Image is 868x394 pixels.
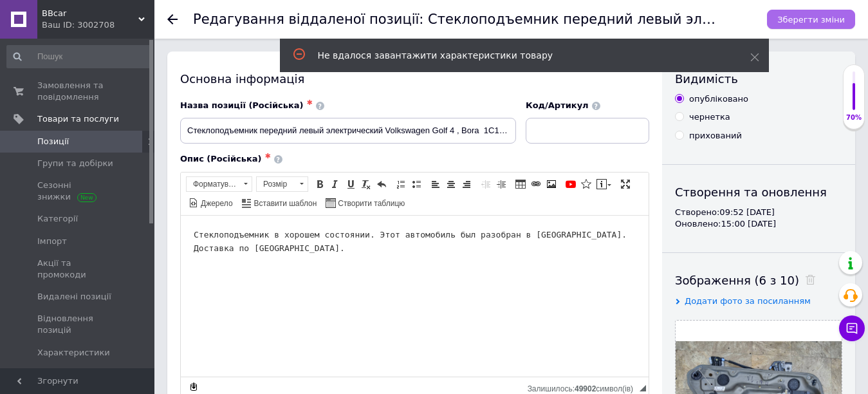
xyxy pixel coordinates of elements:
span: ✱ [307,98,313,107]
a: Розмір [256,176,308,192]
span: Розмір [257,177,295,191]
div: 70% Якість заповнення [843,64,865,129]
a: Максимізувати [618,177,633,191]
button: Зберегти зміни [767,10,855,29]
div: прихований [689,130,742,142]
span: Код/Артикул [526,100,589,110]
a: Зменшити відступ [479,177,493,191]
div: Повернутися назад [167,14,178,24]
div: Оновлено: 15:00 [DATE] [675,218,842,230]
span: Назва позиції (Російська) [180,100,304,110]
div: 70% [844,113,864,122]
a: Зробити резервну копію зараз [187,380,201,394]
span: Категорії [37,213,78,225]
a: Створити таблицю [324,196,407,210]
span: Форматування [187,177,239,191]
a: Джерело [187,196,235,210]
div: Створено: 09:52 [DATE] [675,207,842,218]
a: Курсив (Ctrl+I) [328,177,342,191]
i: Зберегти зміни [777,15,845,24]
a: Вставити повідомлення [595,177,613,191]
span: Імпорт [37,236,67,247]
a: Повернути (Ctrl+Z) [374,177,389,191]
span: Сезонні знижки [37,180,119,203]
span: Джерело [199,198,233,209]
div: Не вдалося завантажити характеристики товару [318,49,718,62]
a: Додати відео з YouTube [564,177,578,191]
div: чернетка [689,111,730,123]
span: Групи та добірки [37,158,113,169]
span: ✱ [265,152,271,160]
span: Потягніть для зміни розмірів [640,385,646,391]
span: Замовлення та повідомлення [37,80,119,103]
div: Основна інформація [180,71,649,87]
div: Ваш ID: 3002708 [42,19,154,31]
a: По центру [444,177,458,191]
a: По правому краю [459,177,474,191]
div: Створення та оновлення [675,184,842,200]
a: Зображення [544,177,559,191]
input: Наприклад, H&M жіноча сукня зелена 38 розмір вечірня максі з блискітками [180,118,516,144]
div: Зображення (6 з 10) [675,272,842,288]
a: Збільшити відступ [494,177,508,191]
span: Додати фото за посиланням [685,296,811,306]
span: Видалені позиції [37,291,111,303]
span: Створити таблицю [336,198,405,209]
span: Акції та промокоди [37,258,119,281]
a: Видалити форматування [359,177,373,191]
a: Вставити/видалити нумерований список [394,177,408,191]
div: Кiлькiсть символiв [528,381,640,393]
a: Вставити іконку [579,177,593,191]
span: BBcar [42,8,138,19]
a: Вставити/Редагувати посилання (Ctrl+L) [529,177,543,191]
span: 49902 [575,384,596,393]
a: Таблиця [513,177,528,191]
span: Характеристики [37,347,110,359]
span: Відновлення позицій [37,313,119,336]
a: Вставити шаблон [240,196,319,210]
a: Форматування [186,176,252,192]
a: Жирний (Ctrl+B) [313,177,327,191]
div: опубліковано [689,93,748,105]
span: Позиції [37,136,69,147]
span: Товари та послуги [37,113,119,125]
a: Підкреслений (Ctrl+U) [344,177,358,191]
span: Опис (Російська) [180,154,262,164]
a: По лівому краю [429,177,443,191]
span: Вставити шаблон [252,198,317,209]
a: Вставити/видалити маркований список [409,177,423,191]
div: Видимість [675,71,842,87]
iframe: Редактор, A78DDAC8-BD29-4935-B8D3-5C38B08B119A [181,216,649,377]
input: Пошук [6,45,152,68]
button: Чат з покупцем [839,315,865,341]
